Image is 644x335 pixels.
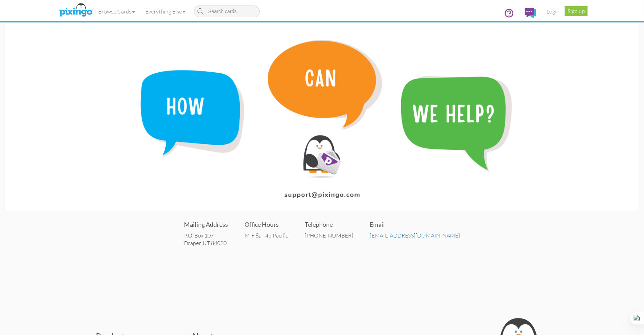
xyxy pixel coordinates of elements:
h4: Telephone [305,221,353,228]
h4: Email [370,221,460,228]
address: P.O. Box 107 Draper, UT 84020 [184,232,228,248]
div: M-F 8a - 4p Pacific [245,232,288,240]
img: pixingo logo [57,2,94,19]
input: Search cards [194,6,260,17]
a: [EMAIL_ADDRESS][DOMAIN_NAME] [370,232,460,239]
img: contact-banner.png [5,22,639,211]
h4: Office Hours [245,221,288,228]
a: Everything Else [140,3,191,20]
h4: Mailing Address [184,221,228,228]
img: comments.svg [525,8,536,18]
a: Login [541,3,565,20]
a: Sign up [565,6,588,16]
a: Browse Cards [93,3,140,20]
div: [PHONE_NUMBER] [305,232,353,240]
